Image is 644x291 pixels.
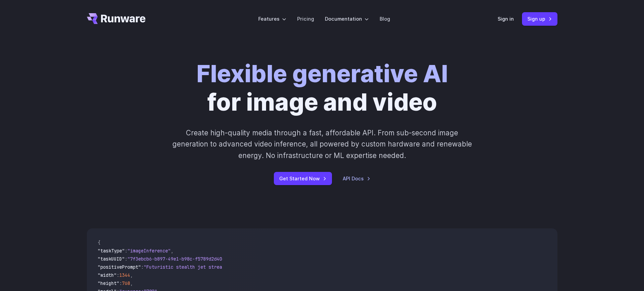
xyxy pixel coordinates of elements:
[325,15,369,23] label: Documentation
[343,175,371,182] a: API Docs
[119,272,130,278] span: 1344
[87,13,146,24] a: Go to /
[122,280,130,286] span: 768
[127,256,230,262] span: "7f3ebcb6-b897-49e1-b98c-f5789d2d40d7"
[297,15,314,23] a: Pricing
[196,59,448,88] strong: Flexible generative AI
[98,272,117,278] span: "width"
[117,272,119,278] span: :
[98,248,125,254] span: "taskType"
[98,256,125,262] span: "taskUUID"
[196,60,448,116] h1: for image and video
[380,15,390,23] a: Blog
[98,240,100,246] span: {
[127,248,171,254] span: "imageInference"
[125,248,127,254] span: :
[498,15,514,23] a: Sign in
[274,172,332,185] a: Get Started Now
[98,264,141,270] span: "positivePrompt"
[98,280,119,286] span: "height"
[522,12,557,25] a: Sign up
[119,280,122,286] span: :
[144,264,390,270] span: "Futuristic stealth jet streaking through a neon-lit cityscape with glowing purple exhaust"
[130,272,133,278] span: ,
[141,264,144,270] span: :
[130,280,133,286] span: ,
[171,127,473,161] p: Create high-quality media through a fast, affordable API. From sub-second image generation to adv...
[258,15,286,23] label: Features
[125,256,127,262] span: :
[171,248,173,254] span: ,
